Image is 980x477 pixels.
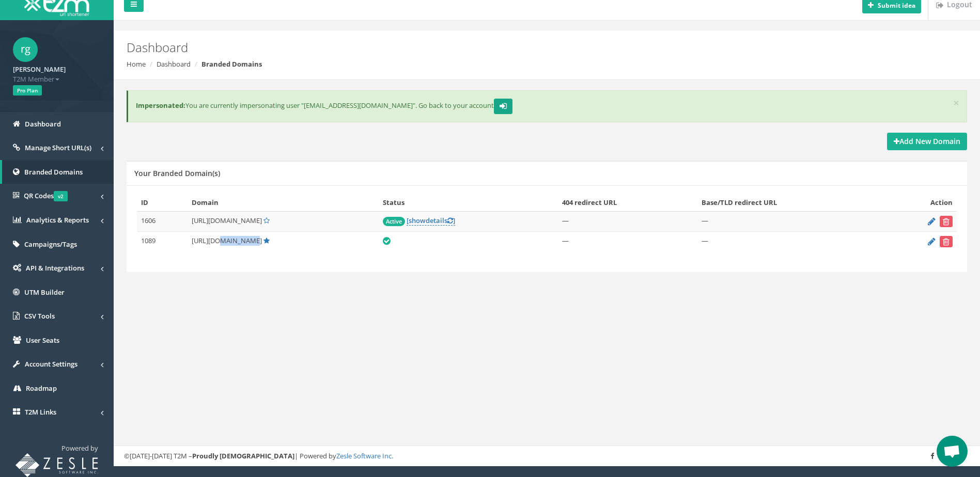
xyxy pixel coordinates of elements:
button: × [953,98,959,108]
span: CSV Tools [24,311,55,321]
span: Manage Short URL(s) [25,143,91,152]
h2: Dashboard [127,41,825,54]
b: Submit idea [878,1,915,10]
span: [URL][DOMAIN_NAME] [192,236,262,245]
strong: Branded Domains [201,59,262,69]
span: T2M Member [13,74,101,84]
th: Action [883,194,957,212]
a: Add New Domain [887,133,967,150]
td: 1606 [137,212,188,232]
span: API & Integrations [26,263,84,273]
a: Open chat [937,436,968,467]
span: Active [383,217,405,226]
td: — [697,232,883,252]
a: Home [127,59,146,69]
div: ©[DATE]-[DATE] T2M – | Powered by [124,451,970,461]
span: v2 [54,191,68,201]
img: T2M URL Shortener powered by Zesle Software Inc. [15,453,98,477]
td: 1089 [137,232,188,252]
a: Set Default [263,216,270,225]
span: Account Settings [25,359,77,369]
th: Domain [188,194,379,212]
h5: Your Branded Domain(s) [134,169,220,177]
span: Dashboard [25,119,61,129]
a: Dashboard [157,59,191,69]
a: Default [263,236,270,245]
span: [URL][DOMAIN_NAME] [192,216,262,225]
strong: [PERSON_NAME] [13,65,66,74]
span: User Seats [26,336,59,345]
a: Zesle Software Inc. [336,451,393,460]
td: — [697,212,883,232]
strong: Add New Domain [894,136,960,146]
span: Campaigns/Tags [24,240,77,249]
td: — [558,212,698,232]
th: ID [137,194,188,212]
a: [PERSON_NAME] T2M Member [13,62,101,84]
span: T2M Links [25,407,56,417]
th: Base/TLD redirect URL [697,194,883,212]
span: Pro Plan [13,85,42,96]
span: Analytics & Reports [26,215,89,225]
b: Impersonated: [136,101,185,110]
span: Powered by [61,443,98,453]
div: You are currently impersonating user "[EMAIL_ADDRESS][DOMAIN_NAME]". Go back to your account [127,90,967,122]
th: 404 redirect URL [558,194,698,212]
strong: Proudly [DEMOGRAPHIC_DATA] [192,451,294,460]
span: UTM Builder [24,288,65,297]
span: Roadmap [26,384,57,393]
span: Branded Domains [24,167,83,177]
span: QR Codes [24,191,68,200]
span: show [409,216,426,225]
th: Status [379,194,557,212]
td: — [558,232,698,252]
span: rg [13,37,38,62]
a: [showdetails] [407,216,455,226]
